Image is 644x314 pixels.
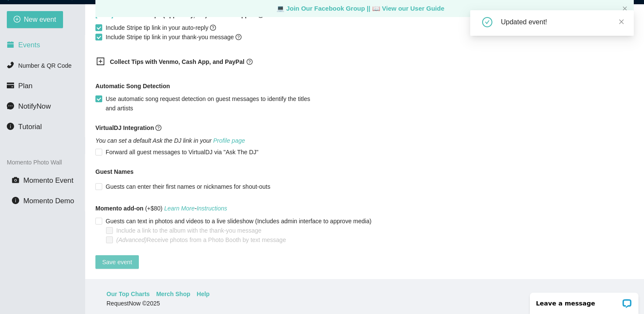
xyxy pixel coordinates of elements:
span: Forward all guest messages to VirtualDJ via "Ask The DJ" [102,147,262,157]
span: info-circle [12,197,19,204]
span: Plan [18,82,33,90]
span: question-circle [236,34,241,40]
span: Guests can enter their first names or nicknames for shout-outs [102,182,274,191]
a: Our Top Charts [106,289,150,299]
span: Number & QR Code [18,62,72,69]
span: Include Stripe tip link in your auto-reply [102,23,219,32]
i: You can set a default Ask the DJ link in your [95,137,245,144]
a: laptop View our User Guide [372,5,445,12]
button: Save event [95,255,139,269]
iframe: LiveChat chat widget [524,287,644,314]
b: Automatic Song Detection [95,81,170,91]
span: credit-card [7,82,14,89]
a: Merch Shop [156,289,190,299]
span: question-circle [210,25,216,31]
div: RequestNow © 2025 [106,299,621,308]
i: (Advanced) [116,236,147,243]
span: Guests can text in photos and videos to a live slideshow (Includes admin interface to approve media) [102,216,375,226]
span: message [7,102,14,109]
span: plus-square [96,57,105,66]
span: close [618,19,624,25]
span: Tutorial [18,123,42,131]
b: Guest Names [95,168,133,175]
span: Receive photos from a Photo Booth by text message [113,235,289,245]
span: New event [24,14,56,25]
div: Updated event! [501,17,624,27]
span: Momento Event [23,176,74,184]
span: check-circle [482,17,492,27]
span: Include a link to the album with the thank-you message [113,226,265,235]
a: Profile page [213,137,245,144]
button: close [622,6,627,12]
span: question-circle [247,59,253,65]
span: phone [7,61,14,69]
span: laptop [372,5,380,12]
b: Momento add-on [95,205,144,212]
span: NotifyNow [18,102,51,110]
a: laptop Join Our Facebook Group || [276,5,372,12]
span: Momento Demo [23,197,74,205]
a: Help [197,289,210,299]
b: VirtualDJ Integration [95,124,154,131]
span: Include Stripe tip link in your thank-you message [102,32,245,42]
span: Use automatic song request detection on guest messages to identify the titles and artists [102,94,320,113]
span: calendar [7,41,14,48]
span: Save event [102,257,132,267]
button: plus-circleNew event [7,11,63,28]
span: Events [18,41,40,49]
span: plus-circle [14,16,20,24]
i: - [164,205,227,212]
span: info-circle [7,123,14,130]
div: Collect Tips with Venmo, Cash App, and PayPalquestion-circle [89,52,302,73]
span: camera [12,176,19,184]
a: Instructions [197,205,227,212]
b: Collect Tips with Venmo, Cash App, and PayPal [110,58,244,65]
a: Learn More [164,205,195,212]
span: laptop [276,5,285,12]
span: (+$80) [95,204,227,213]
span: question-circle [155,125,161,131]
